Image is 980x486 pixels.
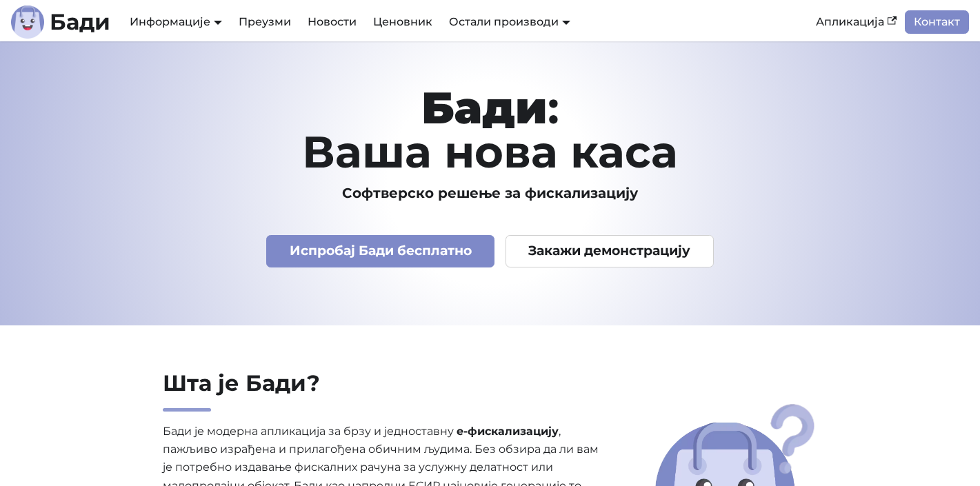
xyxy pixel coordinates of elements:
[905,10,969,34] a: Контакт
[11,6,110,39] a: ЛогоЛогоБади
[11,6,44,39] img: Лого
[50,11,110,33] b: Бади
[365,10,441,34] a: Ценовник
[457,425,559,438] strong: е-фискализацију
[108,85,872,174] h1: : Ваша нова каса
[808,10,905,34] a: Апликација
[163,369,599,412] h2: Шта је Бади?
[506,235,714,267] a: Закажи демонстрацију
[266,235,494,267] a: Испробај Бади бесплатно
[299,10,365,34] a: Новости
[449,15,570,28] a: Остали производи
[230,10,299,34] a: Преузми
[108,185,872,202] h3: Софтверско решење за фискализацију
[421,81,548,134] strong: Бади
[130,15,222,28] a: Информације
